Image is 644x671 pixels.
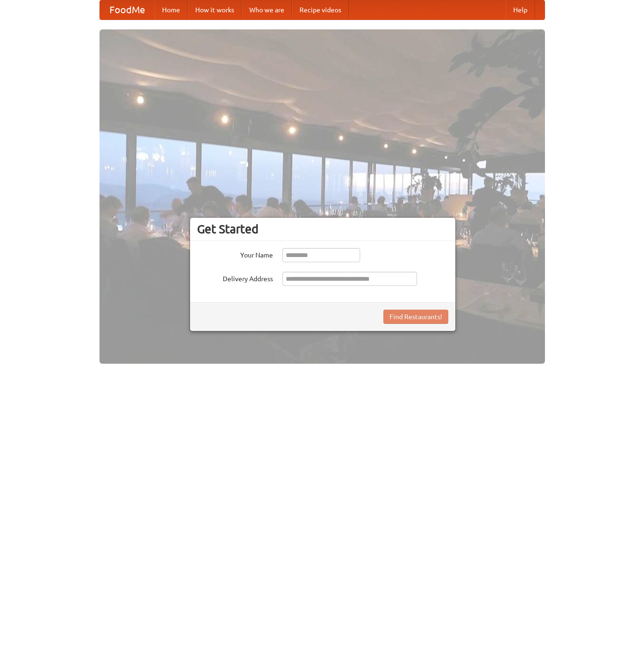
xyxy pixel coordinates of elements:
[197,248,273,260] label: Your Name
[506,0,535,19] a: Help
[292,0,349,19] a: Recipe videos
[242,0,292,19] a: Who we are
[197,272,273,284] label: Delivery Address
[154,0,188,19] a: Home
[100,0,154,19] a: FoodMe
[383,310,448,324] button: Find Restaurants!
[197,222,448,236] h3: Get Started
[188,0,242,19] a: How it works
